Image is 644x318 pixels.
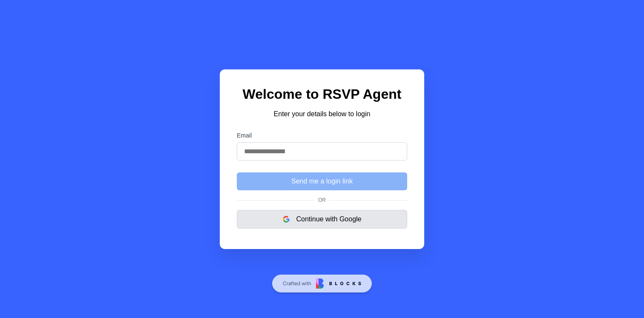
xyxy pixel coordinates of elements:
[237,210,407,229] button: Continue with Google
[237,86,407,102] h1: Welcome to RSVP Agent
[315,197,329,203] span: Or
[316,278,361,289] img: Blocks
[237,172,407,190] button: Send me a login link
[237,109,407,119] p: Enter your details below to login
[283,280,311,287] span: Crafted with
[283,216,290,223] img: google logo
[237,132,407,139] label: Email
[272,275,372,292] a: Crafted with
